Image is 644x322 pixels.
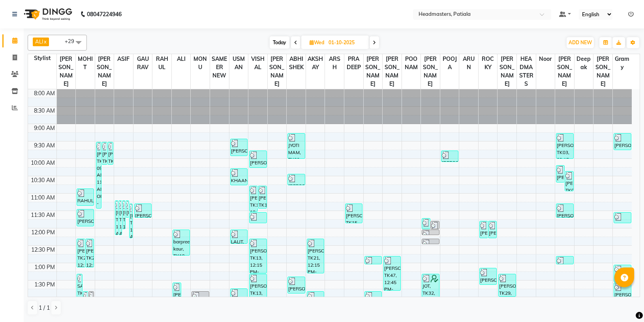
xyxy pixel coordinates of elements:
[431,221,439,229] div: [PERSON_NAME], TK13, 11:45 AM-12:00 PM, WX-FL-RC - Waxing Full Legs -Premium
[488,221,496,238] div: [PERSON_NAME], TK13, 11:45 AM-12:15 PM, PC3 - Pedicures Lyco’ Treatment
[288,134,304,158] div: JYOTI MAM, TK09, 09:15 AM-10:00 AM, SCL - Shampoo and conditioner (with natural dry)
[29,176,56,185] div: 10:30 AM
[39,304,50,312] span: 1 / 1
[250,186,257,211] div: [PERSON_NAME], TK10, 10:45 AM-11:30 AM, BRD - [PERSON_NAME]
[422,239,439,244] div: [PERSON_NAME], TK13, 12:15 PM-12:20 PM, WX-UA-RC - Waxing Under Arms - Premium
[126,201,129,217] div: [PERSON_NAME], TK21, 11:10 AM-11:40 AM, GL-[PERSON_NAME] Global
[250,213,266,223] div: [PERSON_NAME], TK13, 11:30 AM-11:50 AM, HCG - Hair Cut by Senior Hair Stylist
[77,239,85,267] div: [PERSON_NAME], TK20, 12:15 PM-01:05 PM, GL-[PERSON_NAME] Global
[65,38,80,44] span: +29
[614,134,631,150] div: [PERSON_NAME], TK01, 09:15 AM-09:45 AM, HCL-C - BABY GIRL HAIR CUT
[440,54,459,72] span: POOJA
[250,239,266,273] div: [PERSON_NAME], TK13, 12:15 PM-01:15 PM, HCG - Hair Cut by Senior Hair Stylist
[421,54,440,89] span: [PERSON_NAME]
[422,274,439,299] div: JOT, TK32, 01:15 PM-02:00 PM, CLP INS DS - INSPIRA Dead Skin RemovalCleanup
[231,139,247,156] div: [PERSON_NAME], TK02, 09:25 AM-09:55 AM, HCG - Hair Cut by Senior Hair Stylist
[32,141,56,150] div: 9:30 AM
[122,201,125,229] div: [PERSON_NAME], TK21, 11:10 AM-12:00 PM, HR-BTX -L - Hair [MEDICAL_DATA]
[29,194,56,202] div: 11:00 AM
[365,256,381,264] div: [PERSON_NAME], TK29, 12:45 PM-01:00 PM, WX-FL-RC - Waxing Full Legs -Premium
[87,3,122,25] b: 08047224946
[258,186,266,208] div: [PERSON_NAME], TK10, 10:45 AM-11:25 AM, HCG - Hair Cut by Senior Hair Stylist
[95,54,114,89] span: [PERSON_NAME]
[172,54,191,64] span: ALI
[57,54,76,89] span: [PERSON_NAME]
[422,230,439,235] div: [PERSON_NAME], TK13, 12:00 PM-12:10 PM, WX-FA-RC - Waxing Full Arms - Premium
[288,277,304,293] div: [PERSON_NAME], TK28, 01:20 PM-01:50 PM, HCL-C - BABY GIRL HAIR CUT
[344,54,363,72] span: PRADEEP
[422,218,430,229] div: [PERSON_NAME], TK13, 11:40 AM-12:00 PM, TH-EB - Eyebrows,TH-UL - [GEOGRAPHIC_DATA]
[96,142,101,208] div: [PERSON_NAME], TK04, 09:30 AM-11:25 AM, OPT - Plex treatment,HR-BTX -L - Hair [MEDICAL_DATA],ST -...
[555,54,574,89] span: [PERSON_NAME]
[479,54,498,72] span: ROCKY
[270,36,289,49] span: Today
[33,263,56,271] div: 1:00 PM
[229,54,248,72] span: USMAN
[325,54,344,72] span: ARSH
[326,37,366,49] input: 2025-10-01
[135,204,151,217] div: [PERSON_NAME], TK13, 11:15 AM-11:40 AM, RT-IG - [PERSON_NAME] Touchup(one inch only)
[250,274,266,299] div: [PERSON_NAME], TK13, 01:15 PM-02:00 PM, BRD - [PERSON_NAME]
[30,228,56,237] div: 12:00 PM
[210,54,229,81] span: SAMEER NEW
[191,54,210,72] span: MONU
[287,54,306,72] span: ABHISHEK
[133,54,152,72] span: GAURAV
[43,38,47,45] a: x
[556,166,564,182] div: [PERSON_NAME], TK06, 10:10 AM-10:40 AM, HCG - Hair Cut by Senior Hair Stylist
[77,189,94,205] div: RAHUL, TK12, 10:50 AM-11:20 AM, First Wash
[33,281,56,289] div: 1:30 PM
[308,40,326,45] span: Wed
[567,37,594,48] button: ADD NEW
[114,54,133,64] span: ASIF
[575,54,593,72] span: Deepak
[35,38,43,45] span: ALI
[102,142,107,164] div: [PERSON_NAME], TK04, 09:30 AM-10:10 AM, HR-BTX -L - Hair [MEDICAL_DATA]
[614,213,631,223] div: [PERSON_NAME], TK16, 11:30 AM-11:50 AM, HCG - Hair Cut by Senior Hair Stylist
[32,107,56,115] div: 8:30 AM
[173,230,190,255] div: barpreet kaur, TK19, 12:00 PM-12:45 PM, BD - Blow dry
[402,54,421,72] span: POONAM
[517,54,536,89] span: HEADMASTERS
[536,54,555,64] span: Noor
[569,40,592,45] span: ADD NEW
[383,54,402,89] span: [PERSON_NAME]
[614,283,631,299] div: [PERSON_NAME], TK24, 01:30 PM-02:00 PM, HCG-B - BABY BOY HAIR CUT
[250,151,266,168] div: [PERSON_NAME], TK07, 09:45 AM-10:15 AM, HCG - Hair Cut by Senior Hair Stylist
[499,274,515,296] div: [PERSON_NAME], TK29, 01:15 PM-01:55 PM, NL-EXT - Gel/Acrylic Extension
[613,54,632,72] span: Gramy
[29,159,56,167] div: 10:00 AM
[86,239,94,267] div: [PERSON_NAME], TK20, 12:15 PM-01:05 PM, NanoP -L - Nanoplastia
[364,54,383,89] span: [PERSON_NAME]
[32,124,56,132] div: 9:00 AM
[556,134,573,158] div: [PERSON_NAME], TK03, 09:15 AM-10:00 AM, BRD - [PERSON_NAME]
[20,3,74,25] img: logo
[307,239,324,273] div: [PERSON_NAME], TK21, 12:15 PM-01:15 PM, OPT - Plex treatment
[593,54,612,89] span: [PERSON_NAME]
[556,256,573,264] div: HEAD MASTERS, TK34, 12:45 PM-01:00 PM, O3-MSK-DTAN - D-Tan Pack
[173,283,181,302] div: [PERSON_NAME], TK31, 01:30 PM-02:05 PM, RT-IG - [PERSON_NAME] Touchup(one inch only)
[459,54,478,72] span: ARUN
[231,169,247,185] div: KHAAN, TK14, 10:15 AM-10:45 AM, HCG - Hair Cut by Senior Hair Stylist
[130,204,132,238] div: [PERSON_NAME], TK21, 11:15 AM-12:15 PM, GL-[PERSON_NAME] Global
[480,268,496,284] div: [PERSON_NAME], TK26, 01:05 PM-01:35 PM, HCLD - Hair Cut by Creative Director
[441,151,458,162] div: [PERSON_NAME], TK08, 09:45 AM-10:05 AM, WXG-FA-RC - Full Arms
[30,246,56,254] div: 12:30 PM
[611,290,636,314] iframe: chat widget
[89,292,94,302] div: [PERSON_NAME], TK28, 01:45 PM-02:05 PM, HCL - Hair Cut by Senior Hair Stylist
[152,54,171,72] span: RAHUL
[384,256,400,290] div: [PERSON_NAME], TK47, 12:45 PM-01:45 PM, INS-FC-W&B - Whitening & Brightening (For Pigmentation, D...
[32,89,56,98] div: 8:00 AM
[119,201,122,235] div: [PERSON_NAME], TK21, 11:10 AM-12:10 PM, OPT - Plex treatment
[268,54,287,89] span: [PERSON_NAME]
[565,171,573,191] div: [PERSON_NAME], TK06, 10:20 AM-10:55 AM, BRD - [PERSON_NAME]
[108,142,113,164] div: [PERSON_NAME], TK04, 09:30 AM-10:10 AM, OPT - Plex treatment
[231,289,247,305] div: [PERSON_NAME], TK28, 01:40 PM-02:10 PM, HCG-B - BABY BOY HAIR CUT
[614,265,631,282] div: [PERSON_NAME], TK24, 01:00 PM-01:30 PM, HCG-B - BABY BOY HAIR CUT
[29,211,56,219] div: 11:30 AM
[248,54,267,72] span: VISHAL
[365,292,381,308] div: [PERSON_NAME], TK41, 01:45 PM-02:15 PM, BLCH-F - Face
[345,204,362,223] div: [PERSON_NAME], TK15, 11:15 AM-11:50 AM, RT-IG - [PERSON_NAME] Touchup(one inch only)
[77,209,94,226] div: [PERSON_NAME], TK18, 11:25 AM-11:55 AM, First Wash
[115,201,118,235] div: [PERSON_NAME], TK21, 11:10 AM-12:10 PM, OPT - Plex treatment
